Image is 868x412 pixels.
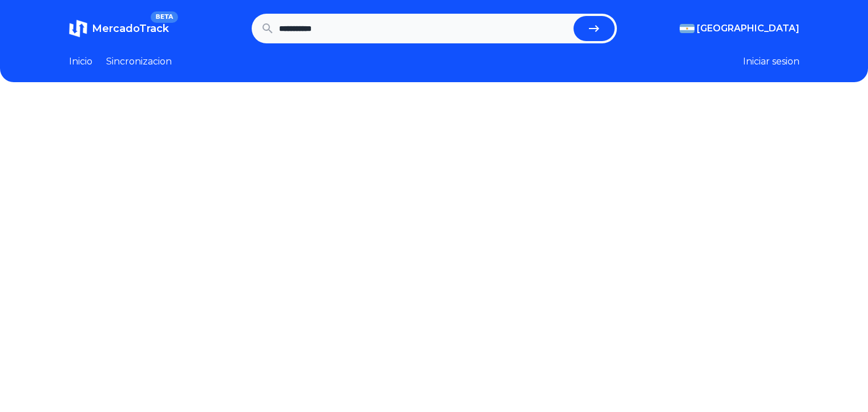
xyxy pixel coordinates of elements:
[69,19,169,38] a: MercadoTrackBETA
[69,55,92,68] a: Inicio
[697,22,800,35] span: [GEOGRAPHIC_DATA]
[680,22,800,35] button: [GEOGRAPHIC_DATA]
[743,55,800,68] button: Iniciar sesion
[92,22,169,35] span: MercadoTrack
[106,55,172,68] a: Sincronizacion
[151,11,177,23] span: BETA
[69,19,87,38] img: MercadoTrack
[680,24,695,33] img: Argentina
